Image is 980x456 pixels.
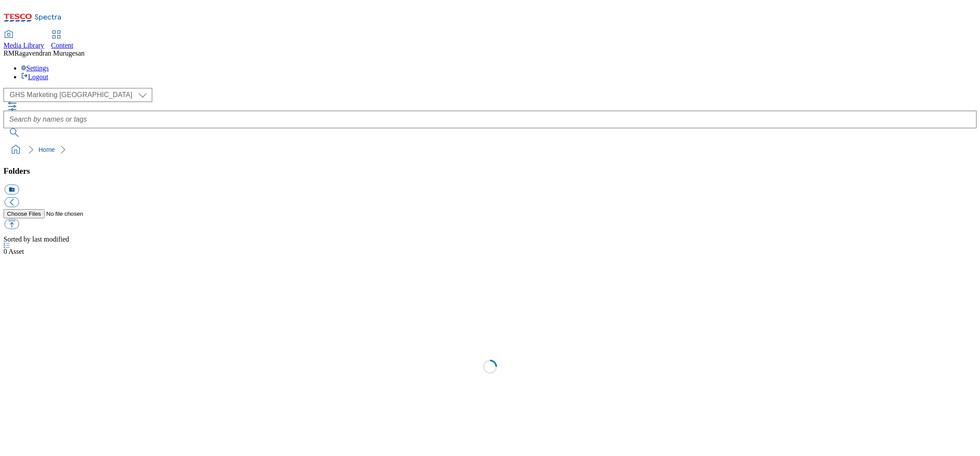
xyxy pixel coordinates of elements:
[21,64,49,72] a: Settings
[51,31,73,49] a: Content
[14,49,84,57] span: Ragavendran Murugesan
[3,248,8,255] span: 0
[51,42,73,49] span: Content
[3,49,14,57] span: RM
[3,111,976,128] input: Search by names or tags
[3,166,976,176] h3: Folders
[3,141,976,158] nav: breadcrumb
[3,42,44,49] span: Media Library
[9,143,23,157] a: home
[21,73,48,81] a: Logout
[38,146,55,153] a: Home
[3,31,44,49] a: Media Library
[3,248,24,255] span: Asset
[3,235,69,243] span: Sorted by last modified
